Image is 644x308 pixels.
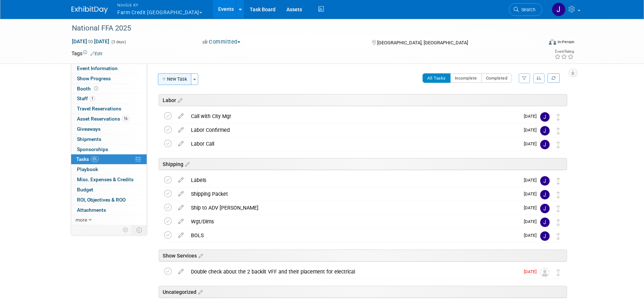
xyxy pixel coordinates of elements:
[524,269,540,274] span: [DATE]
[77,96,95,101] span: Staff
[76,156,99,162] span: Tasks
[71,195,147,205] a: ROI, Objectives & ROO
[547,73,560,83] a: Refresh
[187,138,519,150] div: Labor Call
[119,225,132,235] td: Personalize Event Tab Strip
[77,76,111,81] span: Show Progress
[159,94,567,106] div: Labor
[524,127,540,133] span: [DATE]
[176,96,182,104] a: Edit sections
[77,207,106,213] span: Attachments
[500,38,574,49] div: Event Format
[557,141,560,148] i: Move task
[187,174,519,186] div: Labels
[122,116,129,121] span: 16
[540,190,550,199] img: Jamie Dunn
[77,146,108,152] span: Sponsorships
[540,218,550,227] img: Jamie Dunn
[557,205,560,212] i: Move task
[540,140,550,149] img: Jamie Dunn
[72,6,108,13] img: ExhibitDay
[557,178,560,185] i: Move task
[187,229,519,242] div: BOLS
[540,204,550,213] img: Jamie Dunn
[175,191,187,197] a: edit
[77,106,121,112] span: Travel Reservations
[557,114,560,121] i: Move task
[76,217,87,223] span: more
[524,141,540,146] span: [DATE]
[71,205,147,215] a: Attachments
[524,233,540,238] span: [DATE]
[71,114,147,124] a: Asset Reservations16
[93,86,99,91] span: Booth not reserved yet
[175,141,187,147] a: edit
[187,124,519,136] div: Labor Confirmed
[524,114,540,119] span: [DATE]
[71,94,147,104] a: Staff1
[77,65,118,71] span: Event Information
[175,232,187,239] a: edit
[71,84,147,94] a: Booth
[71,175,147,185] a: Misc. Expenses & Credits
[69,22,531,35] div: National FFA 2025
[557,127,560,134] i: Move task
[71,215,147,225] a: more
[159,286,567,298] div: Uncategorized
[183,160,189,167] a: Edit sections
[158,73,191,85] button: New Task
[71,104,147,114] a: Travel Reservations
[540,176,550,186] img: Jamie Dunn
[90,51,102,56] a: Edit
[71,64,147,73] a: Event Information
[175,127,187,133] a: edit
[450,73,482,83] button: Incomplete
[175,113,187,119] a: edit
[524,219,540,224] span: [DATE]
[77,187,93,192] span: Budget
[540,126,550,135] img: Jamie Dunn
[524,178,540,183] span: [DATE]
[187,188,519,200] div: Shipping Packet
[200,38,243,46] button: Committed
[187,110,519,122] div: Call with City Mgr
[175,177,187,183] a: edit
[77,116,129,122] span: Asset Reservations
[72,50,102,57] td: Tags
[159,158,567,170] div: Shipping
[71,124,147,134] a: Giveaways
[549,39,556,45] img: Format-Inperson.png
[196,288,203,295] a: Edit sections
[77,197,126,203] span: ROI, Objectives & ROO
[197,252,203,259] a: Edit sections
[132,225,147,235] td: Toggle Event Tabs
[77,86,99,92] span: Booth
[71,134,147,144] a: Shipments
[71,74,147,84] a: Show Progress
[175,268,187,275] a: edit
[519,7,535,12] span: Search
[557,39,574,45] div: In-Person
[554,50,574,53] div: Event Rating
[557,233,560,240] i: Move task
[111,40,126,44] span: (3 days)
[557,269,560,276] i: Move task
[91,157,99,162] span: 0%
[77,166,98,172] span: Playbook
[557,191,560,198] i: Move task
[71,185,147,195] a: Budget
[377,40,468,45] span: [GEOGRAPHIC_DATA], [GEOGRAPHIC_DATA]
[509,3,542,16] a: Search
[423,73,451,83] button: All Tasks
[552,3,566,16] img: Jamie Dunn
[175,218,187,225] a: edit
[71,154,147,164] a: Tasks0%
[117,1,202,9] span: Nimlok KY
[71,145,147,154] a: Sponsorships
[77,177,134,182] span: Misc. Expenses & Credits
[540,268,550,277] img: Unassigned
[72,38,110,45] span: [DATE] [DATE]
[175,204,187,211] a: edit
[524,191,540,196] span: [DATE]
[90,96,95,101] span: 1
